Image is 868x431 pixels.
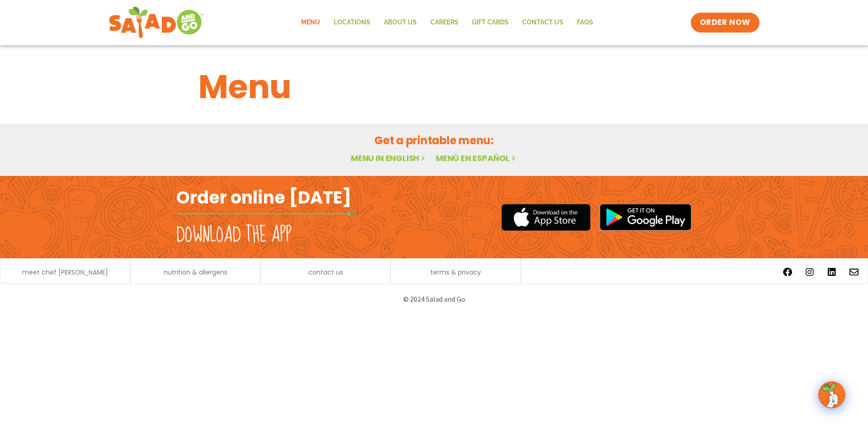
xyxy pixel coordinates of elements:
a: About Us [377,12,424,33]
a: Locations [327,12,377,33]
a: Careers [424,12,465,33]
h2: Order online [DATE] [176,186,351,208]
img: google_play [599,204,692,231]
span: ORDER NOW [700,17,750,28]
h2: Get a printable menu: [198,133,670,148]
img: wpChatIcon [819,382,844,407]
a: Menu in English [351,152,427,164]
a: Menu [294,12,327,33]
img: fork [176,211,357,216]
img: new-SAG-logo-768×292 [108,5,204,41]
a: terms & privacy [430,269,481,275]
img: appstore [501,203,590,232]
p: © 2024 Salad and Go [181,293,687,305]
a: Menú en español [436,152,517,164]
h1: Menu [198,62,670,111]
a: contact us [308,269,343,275]
a: FAQs [570,12,600,33]
a: nutrition & allergens [164,269,227,275]
a: ORDER NOW [691,13,759,33]
a: Contact Us [515,12,570,33]
a: meet chef [PERSON_NAME] [22,269,108,275]
nav: Menu [294,12,600,33]
a: GIFT CARDS [465,12,515,33]
h2: Download the app [176,223,292,248]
